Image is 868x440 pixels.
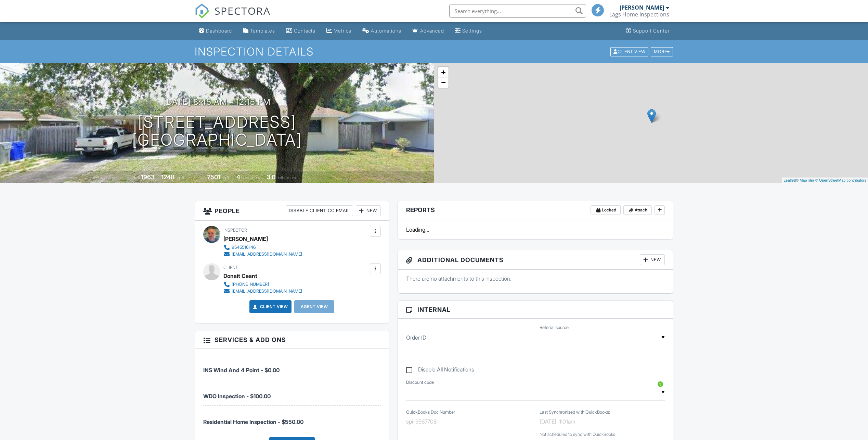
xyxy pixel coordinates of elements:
label: Last Synchronized with QuickBooks: [540,409,610,415]
h3: People [195,201,389,221]
a: Client View [610,49,650,54]
span: SPECTORA [215,3,271,18]
a: © MapTiler [796,178,814,182]
div: 3.0 [267,173,275,181]
a: SPECTORA [195,9,271,24]
div: 1248 [161,173,174,181]
div: 9545516146 [232,245,256,250]
li: Service: INS Wind And 4 Point [203,354,381,380]
div: More [651,47,673,56]
h1: [STREET_ADDRESS] [GEOGRAPHIC_DATA] [132,113,302,149]
div: Automations [371,28,401,34]
div: [PERSON_NAME] [223,234,268,244]
a: © OpenStreetMap contributors [815,178,866,182]
a: Support Center [623,25,672,37]
div: [EMAIL_ADDRESS][DOMAIN_NAME] [232,289,302,294]
div: [EMAIL_ADDRESS][DOMAIN_NAME] [232,252,302,257]
a: Templates [240,25,278,37]
a: 9545516146 [223,244,302,251]
div: [PHONE_NUMBER] [232,282,269,287]
div: Contacts [294,28,315,34]
h1: Inspection Details [195,46,674,58]
span: sq. ft. [176,175,185,180]
div: Dashboard [206,28,232,34]
span: WDO Inspection - $100.00 [203,393,271,400]
a: Zoom out [438,77,449,88]
span: INS Wind And 4 Point - $0.00 [203,367,280,374]
img: The Best Home Inspection Software - Spectora [195,3,210,19]
div: 4 [236,173,240,181]
h3: Services & Add ons [195,331,389,349]
span: Lot Size [192,175,206,180]
div: Metrics [334,28,351,34]
a: [EMAIL_ADDRESS][DOMAIN_NAME] [223,288,302,295]
label: Order ID [406,334,426,341]
a: Client View [252,303,288,310]
label: QuickBooks Doc Number [406,409,455,415]
a: Dashboard [196,25,235,37]
li: Service: WDO Inspection [203,380,381,406]
span: Residential Home Inspection - $550.00 [203,418,303,425]
div: Advanced [420,28,444,34]
a: [EMAIL_ADDRESS][DOMAIN_NAME] [223,251,302,258]
a: Settings [452,25,485,37]
div: New [640,254,665,265]
div: 1963 [141,173,155,181]
p: There are no attachments to this inspection. [406,275,665,282]
div: Disable Client CC Email [286,205,353,216]
h3: [DATE] 8:45 am - 12:15 pm [163,97,271,107]
div: [PERSON_NAME] [620,4,664,11]
h3: Internal [398,301,673,319]
div: 7501 [207,173,220,181]
a: Zoom in [438,67,449,77]
div: Settings [462,28,482,34]
div: Donait Ceant [223,271,257,281]
span: bathrooms [276,175,296,180]
a: Automations (Basic) [360,25,404,37]
a: Advanced [410,25,447,37]
div: Client View [610,47,648,56]
span: bedrooms [241,175,260,180]
span: sq.ft. [221,175,230,180]
div: | [782,178,868,183]
li: Service: Residential Home Inspection [203,406,381,431]
div: Templates [250,28,275,34]
div: Support Center [633,28,670,34]
label: Discount code [406,379,434,386]
span: Not scheduled to sync with QuickBooks [540,432,615,437]
a: [PHONE_NUMBER] [223,281,302,288]
label: Referral source [540,325,569,331]
a: Leaflet [783,178,795,182]
h3: Additional Documents [398,250,673,270]
a: Metrics [324,25,354,37]
input: Search everything... [449,4,586,18]
div: Lags Home Inspections [609,11,669,18]
span: Client [223,265,238,270]
span: Inspector [223,228,247,233]
a: Contacts [283,25,318,37]
label: Disable All Notifications [406,366,474,375]
div: New [356,205,381,216]
span: Built [132,175,140,180]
